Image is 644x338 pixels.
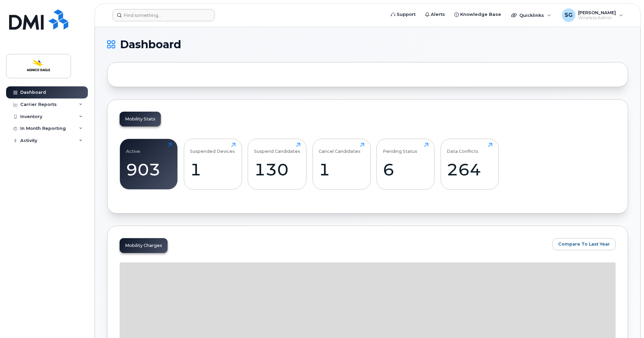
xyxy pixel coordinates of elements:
div: 264 [447,160,492,179]
div: 1 [319,160,364,179]
span: Compare To Last Year [558,241,610,247]
a: Data Conflicts264 [447,143,492,186]
a: Cancel Candidates1 [319,143,364,186]
span: Dashboard [120,39,181,50]
div: 6 [383,160,428,179]
a: Suspend Candidates130 [254,143,300,186]
div: 903 [126,160,172,179]
div: 1 [190,160,236,179]
div: Data Conflicts [447,143,478,154]
div: Cancel Candidates [319,143,361,154]
a: Suspended Devices1 [190,143,236,186]
div: Suspended Devices [190,143,235,154]
div: Suspend Candidates [254,143,300,154]
a: Pending Status6 [383,143,428,186]
div: Active [126,143,140,154]
div: Pending Status [383,143,417,154]
button: Compare To Last Year [552,238,616,250]
a: Active903 [126,143,172,186]
div: 130 [254,160,300,179]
